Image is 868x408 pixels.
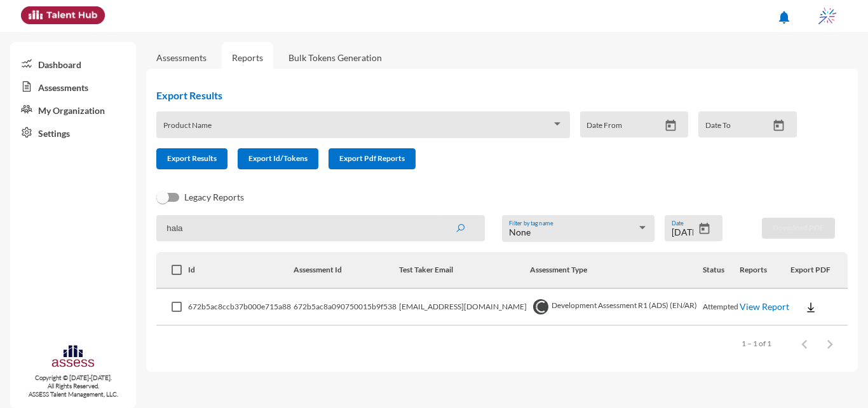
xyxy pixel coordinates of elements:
[10,75,136,98] a: Assessments
[10,98,136,121] a: My Organization
[167,153,217,163] span: Export Results
[188,252,294,289] th: Id
[703,289,739,326] td: Attempted
[773,223,824,232] span: Download PDF
[817,331,843,356] button: Next page
[184,190,244,205] span: Legacy Reports
[530,289,703,326] td: Development Assessment R1 (ADS) (EN/AR)
[10,374,136,398] p: Copyright © [DATE]-[DATE]. All Rights Reserved. ASSESS Talent Management, LLC.
[530,252,703,289] th: Assessment Type
[762,218,835,239] button: Download PDF
[278,42,392,73] a: Bulk Tokens Generation
[156,89,807,101] h2: Export Results
[188,289,294,326] td: 672b5ac8ccb37b000e715a88
[329,148,416,169] button: Export Pdf Reports
[156,215,485,241] input: Search by name, token, assessment type, etc.
[790,252,848,289] th: Export PDF
[703,252,739,289] th: Status
[399,252,530,289] th: Test Taker Email
[248,153,308,163] span: Export Id/Tokens
[156,148,227,169] button: Export Results
[660,119,682,132] button: Open calendar
[742,339,771,348] div: 1 – 1 of 1
[792,331,817,356] button: Previous page
[776,10,792,25] mat-icon: notifications
[294,252,399,289] th: Assessment Id
[10,121,136,144] a: Settings
[10,52,136,75] a: Dashboard
[399,289,530,326] td: [EMAIL_ADDRESS][DOMAIN_NAME]
[156,52,207,63] a: Assessments
[156,326,848,362] mat-paginator: Select page
[222,42,273,73] a: Reports
[509,227,531,237] span: None
[693,222,715,236] button: Open calendar
[740,252,790,289] th: Reports
[294,289,399,326] td: 672b5ac8a090750015b9f538
[740,301,789,312] a: View Report
[768,119,790,132] button: Open calendar
[238,148,318,169] button: Export Id/Tokens
[51,344,95,371] img: assesscompany-logo.png
[339,153,405,163] span: Export Pdf Reports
